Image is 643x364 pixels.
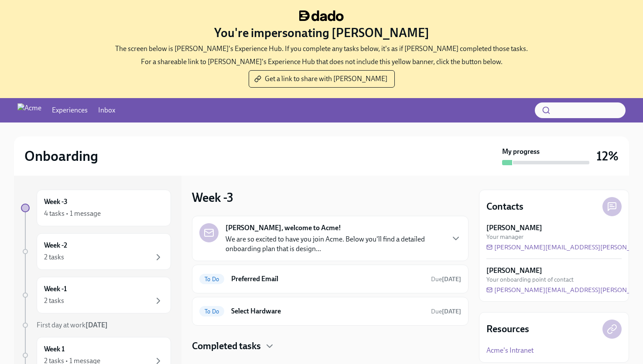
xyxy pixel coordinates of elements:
[486,223,542,233] strong: [PERSON_NAME]
[431,275,461,283] span: October 12th, 2025 07:00
[214,25,429,41] h3: You're impersonating [PERSON_NAME]
[256,75,387,83] span: Get a link to share with [PERSON_NAME]
[226,235,444,254] p: We are so excited to have you join Acme. Below you'll find a detailed onboarding plan that is des...
[486,323,529,336] h4: Resources
[431,308,461,315] span: Due
[44,241,67,250] h6: Week -2
[502,147,540,156] strong: My progress
[44,284,67,294] h6: Week -1
[192,340,261,353] h4: Completed tasks
[21,233,171,270] a: Week -22 tasks
[226,223,341,233] strong: [PERSON_NAME], welcome to Acme!
[486,266,542,276] strong: [PERSON_NAME]
[199,272,461,286] a: To DoPreferred EmailDue[DATE]
[442,276,461,283] strong: [DATE]
[486,346,534,355] a: Acme's Intranet
[199,276,224,282] span: To Do
[442,308,461,315] strong: [DATE]
[486,200,523,213] h4: Contacts
[486,233,523,241] span: Your manager
[44,344,65,354] h6: Week 1
[21,190,171,226] a: Week -34 tasks • 1 message
[21,277,171,313] a: Week -12 tasks
[86,321,108,329] strong: [DATE]
[141,57,503,67] p: For a shareable link to [PERSON_NAME]'s Experience Hub that does not include this yellow banner, ...
[98,105,115,115] a: Inbox
[192,340,469,353] div: Completed tasks
[199,304,461,318] a: To DoSelect HardwareDue[DATE]
[192,190,233,205] h3: Week -3
[44,209,101,218] div: 4 tasks • 1 message
[21,320,171,330] a: First day at work[DATE]
[231,306,424,316] h6: Select Hardware
[44,252,64,262] div: 2 tasks
[249,70,395,88] button: Get a link to share with [PERSON_NAME]
[431,276,461,283] span: Due
[199,308,224,315] span: To Do
[596,148,619,164] h3: 12%
[231,274,424,284] h6: Preferred Email
[37,321,108,329] span: First day at work
[52,105,88,115] a: Experiences
[299,10,344,21] img: dado
[24,147,98,165] h2: Onboarding
[115,44,528,54] p: The screen below is [PERSON_NAME]'s Experience Hub. If you complete any tasks below, it's as if [...
[44,296,64,306] div: 2 tasks
[44,197,68,207] h6: Week -3
[17,103,41,117] img: Acme
[486,276,574,284] span: Your onboarding point of contact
